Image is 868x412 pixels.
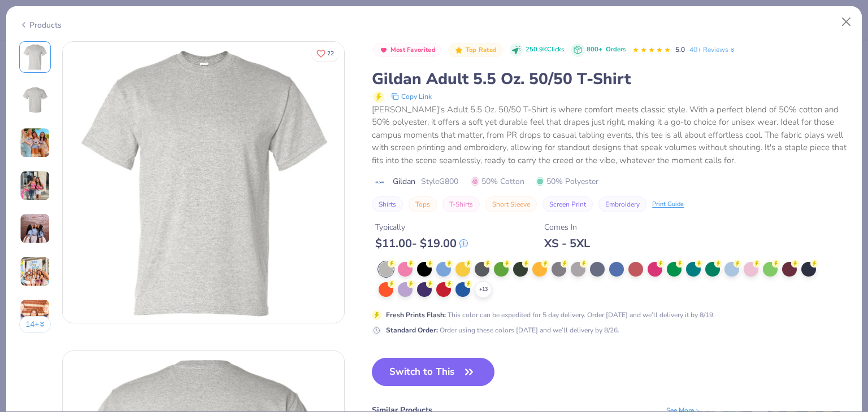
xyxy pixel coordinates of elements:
button: T-Shirts [442,196,480,212]
button: Switch to This [372,358,494,386]
img: User generated content [20,256,50,287]
div: 5.0 Stars [632,41,671,59]
button: Tops [409,196,437,212]
span: 22 [327,51,334,56]
img: User generated content [20,170,50,201]
img: User generated content [20,213,50,244]
button: copy to clipboard [388,90,435,103]
span: Top Rated [466,47,497,53]
span: Most Favorited [390,47,436,53]
strong: Fresh Prints Flash : [386,310,446,319]
div: XS - 5XL [544,236,590,251]
img: User generated content [20,128,50,158]
span: + 13 [479,286,488,293]
span: Style G800 [421,176,458,187]
div: Order using these colors [DATE] and we’ll delivery by 8/26. [386,325,619,335]
button: 14+ [19,316,51,333]
span: 50% Cotton [471,176,524,187]
span: 5.0 [675,45,685,54]
div: Print Guide [652,200,684,209]
img: brand logo [372,178,387,187]
div: $ 11.00 - $ 19.00 [375,236,468,251]
div: [PERSON_NAME]'s Adult 5.5 Oz. 50/50 T-Shirt is where comfort meets classic style. With a perfect ... [372,103,849,167]
button: Shirts [372,196,403,212]
div: Products [19,19,62,31]
button: Like [311,45,339,62]
img: Front [63,42,344,323]
span: Gildan [393,176,415,187]
button: Badge Button [373,43,441,58]
div: Comes In [544,221,590,233]
span: 250.9K Clicks [526,45,564,55]
img: Most Favorited sort [379,46,388,55]
button: Badge Button [448,43,502,58]
div: This color can be expedited for 5 day delivery. Order [DATE] and we’ll delivery it by 8/19. [386,310,715,320]
button: Embroidery [598,196,646,212]
div: Gildan Adult 5.5 Oz. 50/50 T-Shirt [372,68,849,90]
img: Back [21,86,49,113]
div: 800+ [587,45,626,55]
button: Short Sleeve [485,196,537,212]
img: Top Rated sort [454,46,463,55]
a: 40+ Reviews [689,45,736,55]
img: User generated content [20,299,50,330]
button: Screen Print [542,196,593,212]
img: Front [21,43,49,71]
button: Close [836,11,857,33]
span: Orders [606,45,626,54]
span: 50% Polyester [536,176,598,187]
strong: Standard Order : [386,326,438,335]
div: Typically [375,221,468,233]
